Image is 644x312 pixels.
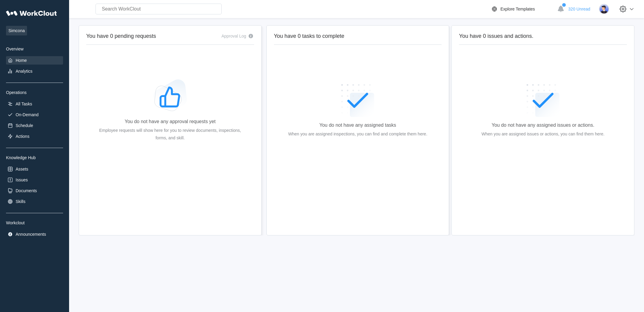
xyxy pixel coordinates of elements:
div: Knowledge Hub [6,155,63,160]
div: You do not have any assigned issues or actions. [492,123,594,128]
a: On-Demand [6,111,63,119]
div: Overview [6,47,63,51]
h2: You have 0 pending requests [86,33,156,40]
a: Analytics [6,67,63,75]
a: Documents [6,186,63,195]
a: Explore Templates [491,5,554,13]
div: Employee requests will show here for you to review documents, inspections, forms, and skill. [96,127,245,142]
div: When you are assigned inspections, you can find and complete them here. [288,130,427,138]
img: user-5.png [599,4,609,14]
input: Search WorkClout [96,4,222,14]
a: Assets [6,165,63,173]
a: Skills [6,197,63,206]
a: Announcements [6,230,63,238]
a: Actions [6,132,63,141]
div: When you are assigned issues or actions, you can find them here. [481,130,604,138]
a: Home [6,56,63,65]
div: Operations [6,90,63,95]
div: You do not have any approval requests yet [125,119,216,124]
div: Workclout [6,220,63,225]
div: On-Demand [16,112,38,117]
div: Approval Log [221,34,246,38]
a: All Tasks [6,100,63,108]
div: Assets [16,167,28,171]
div: Documents [16,188,37,193]
div: You do not have any assigned tasks [319,123,396,128]
div: Explore Templates [500,7,535,11]
div: Announcements [16,232,46,237]
div: Analytics [16,69,32,74]
div: Skills [16,199,26,204]
div: Issues [16,177,28,182]
a: Issues [6,176,63,184]
div: All Tasks [16,101,32,106]
div: Actions [16,134,29,139]
h2: You have 0 tasks to complete [274,33,442,40]
h2: You have 0 issues and actions. [459,33,627,40]
div: Home [16,58,27,63]
span: 320 Unread [568,7,590,11]
a: Schedule [6,121,63,130]
div: Schedule [16,123,33,128]
span: Simcona [6,26,27,35]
